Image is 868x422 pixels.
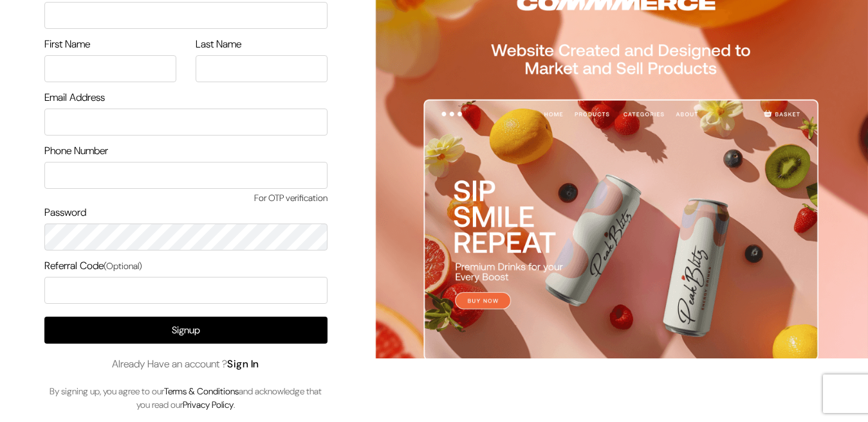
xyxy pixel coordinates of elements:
[104,260,142,272] span: (Optional)
[164,385,239,397] a: Terms & Conditions
[112,356,259,372] span: Already Have an account ?
[227,357,259,371] a: Sign In
[196,37,241,52] label: Last Name
[44,90,105,105] label: Email Address
[44,143,108,159] label: Phone Number
[44,258,142,274] label: Referral Code
[183,399,234,410] a: Privacy Policy
[44,385,328,412] p: By signing up, you agree to our and acknowledge that you read our .
[44,317,328,344] button: Signup
[44,191,328,205] span: For OTP verification
[44,205,86,220] label: Password
[44,37,90,52] label: First Name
